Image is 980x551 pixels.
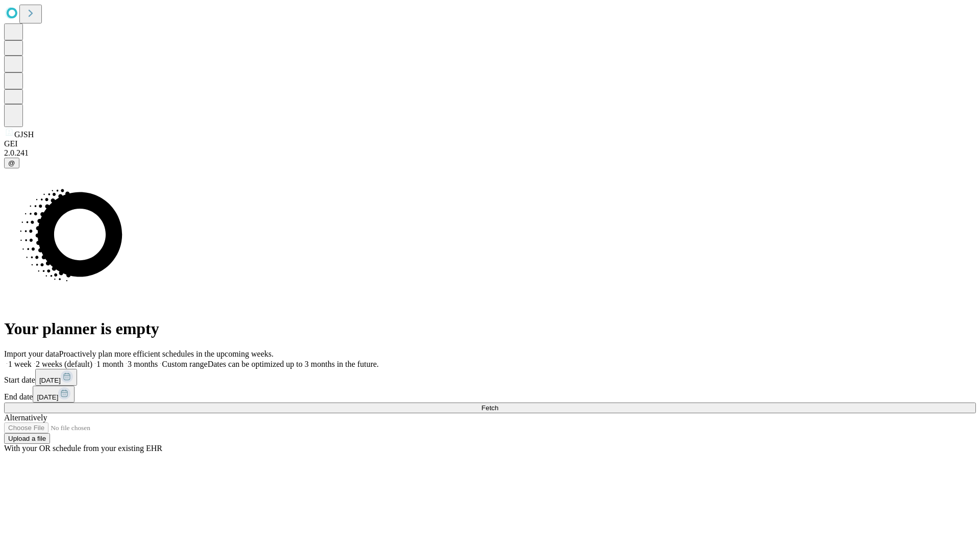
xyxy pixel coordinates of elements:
span: 1 month [96,360,124,368]
button: [DATE] [35,369,77,386]
div: End date [4,386,976,403]
span: @ [8,159,15,167]
button: Upload a file [4,433,50,444]
span: 3 months [128,360,158,368]
div: 2.0.241 [4,148,976,158]
span: Fetch [481,404,498,412]
span: Alternatively [4,413,47,422]
span: Proactively plan more efficient schedules in the upcoming weeks. [59,349,274,358]
span: 1 week [8,360,32,368]
span: [DATE] [37,393,58,401]
button: @ [4,158,19,168]
h1: Your planner is empty [4,319,976,338]
span: Dates can be optimized up to 3 months in the future. [208,360,379,368]
span: With your OR schedule from your existing EHR [4,444,162,453]
div: GEI [4,139,976,148]
span: Custom range [162,360,207,368]
span: Import your data [4,349,59,358]
div: Start date [4,369,976,386]
button: Fetch [4,403,976,413]
button: [DATE] [33,386,75,403]
span: GJSH [14,130,34,139]
span: [DATE] [39,377,61,384]
span: 2 weeks (default) [36,360,92,368]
